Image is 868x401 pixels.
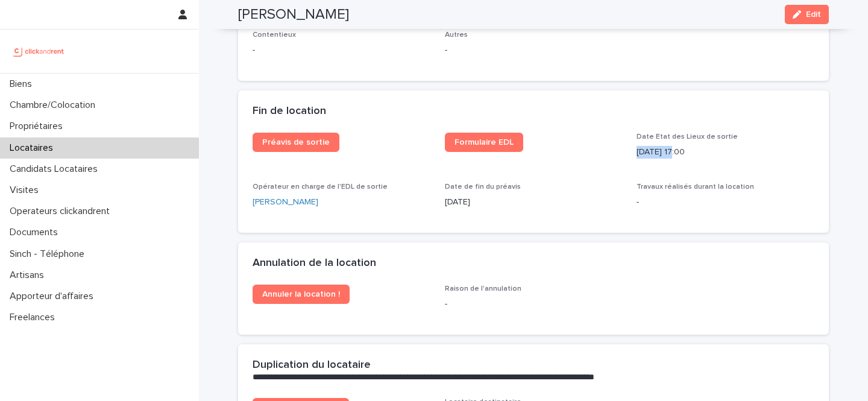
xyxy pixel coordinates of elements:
h2: Annulation de la location [253,257,376,270]
p: - [445,298,623,311]
span: Autres [445,31,468,39]
p: [DATE] [445,196,623,209]
p: [DATE] 17:00 [637,146,814,159]
p: Propriétaires [5,121,72,132]
a: Annuler la location ! [253,285,350,304]
p: - [253,44,430,57]
p: Apporteur d'affaires [5,291,103,302]
span: Préavis de sortie [262,138,330,147]
p: Biens [5,78,42,90]
p: Documents [5,227,68,238]
p: Freelances [5,312,64,323]
p: Visites [5,185,48,196]
button: Edit [785,5,829,24]
p: Sinch - Téléphone [5,248,94,260]
span: Opérateur en charge de l'EDL de sortie [253,183,388,191]
p: Candidats Locataires [5,163,107,175]
span: Raison de l'annulation [445,285,521,292]
span: Edit [806,10,821,19]
p: - [637,196,814,209]
h2: [PERSON_NAME] [238,6,349,24]
p: Artisans [5,270,54,281]
img: UCB0brd3T0yccxBKYDjQ [10,39,68,63]
span: Contentieux [253,31,296,39]
span: Annuler la location ! [262,290,340,298]
a: Formulaire EDL [445,133,523,152]
a: Préavis de sortie [253,133,339,152]
p: - [445,44,623,57]
p: Operateurs clickandrent [5,206,119,217]
span: Formulaire EDL [454,138,514,147]
span: Date de fin du préavis [445,183,521,191]
p: Locataires [5,142,63,154]
p: Chambre/Colocation [5,99,105,111]
a: [PERSON_NAME] [253,196,318,209]
h2: Fin de location [253,105,326,118]
h2: Duplication du locataire [253,359,371,372]
span: Travaux réalisés durant la location [637,183,754,191]
span: Date Etat des Lieux de sortie [637,133,738,141]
